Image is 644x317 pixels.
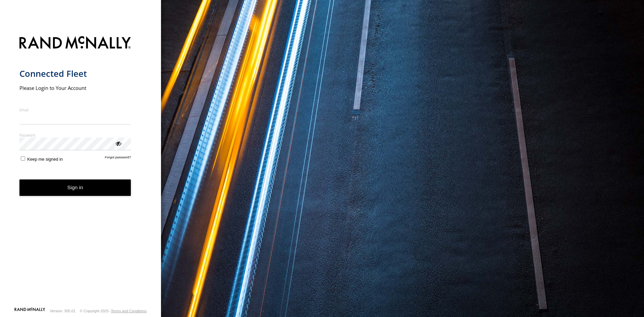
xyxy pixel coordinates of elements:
label: Email [19,107,131,112]
div: Version: 305.01 [50,309,75,313]
h2: Please Login to Your Account [19,85,131,91]
div: © Copyright 2025 - [80,309,147,313]
a: Forgot password? [105,155,131,162]
div: ViewPassword [115,140,121,147]
label: Password [19,133,131,138]
button: Sign in [19,179,131,196]
h1: Connected Fleet [19,68,131,79]
input: Keep me signed in [21,156,25,161]
img: Rand McNally [19,35,131,52]
a: Terms and Conditions [111,309,147,313]
form: main [19,32,142,307]
span: Keep me signed in [27,157,63,162]
a: Visit our Website [14,308,45,314]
